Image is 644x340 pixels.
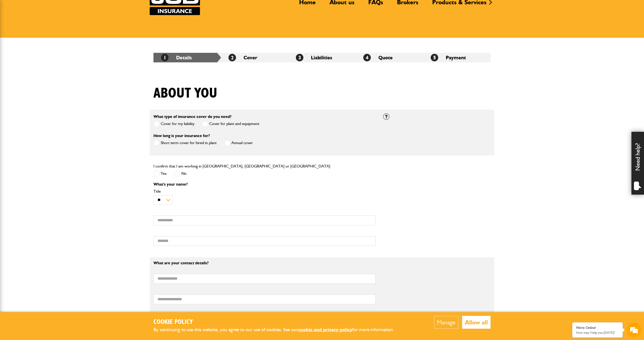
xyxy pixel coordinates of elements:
p: What are your contact details? [153,261,376,265]
button: Manage [434,316,458,329]
button: Allow all [462,316,491,329]
span: 1 [161,54,169,61]
label: Annual cover [224,140,253,146]
span: 4 [363,54,371,61]
p: By continuing to use this website, you agree to our use of cookies. See our for more information. [153,326,403,334]
li: Details [153,53,221,62]
h2: Cookie Policy [153,318,403,326]
p: How may I help you today? [576,331,619,334]
h1: About you [153,85,217,102]
li: Payment [423,53,491,62]
li: Liabilities [288,53,356,62]
label: Cover for my liability [153,121,194,127]
span: 5 [431,54,438,61]
label: No [174,171,187,177]
span: 2 [228,54,236,61]
span: 3 [296,54,303,61]
p: What's your name? [153,182,376,186]
a: cookie and privacy policy [298,327,352,332]
div: We're Online! [576,326,619,330]
label: How long is your insurance for? [153,134,210,138]
label: Short term cover for hired in plant [153,140,217,146]
li: Quote [356,53,423,62]
label: Title [153,189,376,193]
label: I confirm that I am working in [GEOGRAPHIC_DATA], [GEOGRAPHIC_DATA] or [GEOGRAPHIC_DATA] [153,164,330,168]
div: Need help? [631,132,644,195]
label: Yes [153,171,167,177]
li: Cover [221,53,288,62]
label: What type of insurance cover do you need? [153,115,231,119]
label: Cover for plant and equipment [202,121,259,127]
